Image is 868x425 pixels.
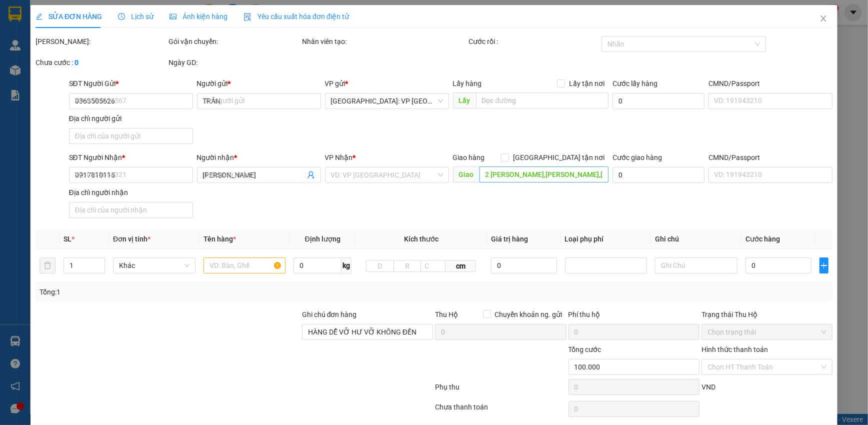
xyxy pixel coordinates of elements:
[203,257,286,273] input: VD: Bàn, Ghế
[819,14,827,22] span: close
[568,309,699,324] div: Phí thu hộ
[404,235,438,243] span: Kích thước
[304,235,340,243] span: Định lượng
[393,260,421,272] input: R
[612,153,662,161] label: Cước giao hàng
[119,258,189,273] span: Khác
[68,187,192,198] div: Địa chỉ người nhận
[475,92,608,108] input: Dọc đường
[168,36,299,47] div: Gói vận chuyển:
[39,286,335,297] div: Tổng: 1
[196,152,320,163] div: Người nhận
[452,92,475,108] span: Lấy
[479,166,608,182] input: Dọc đường
[701,309,832,320] div: Trạng thái Thu Hộ
[445,260,476,272] span: cm
[565,78,608,89] span: Lấy tận nơi
[68,152,192,163] div: SĐT Người Nhận
[468,36,599,47] div: Cước rồi :
[509,152,608,163] span: [GEOGRAPHIC_DATA] tận nơi
[820,261,828,269] span: plus
[491,235,528,243] span: Giá trị hàng
[68,202,192,218] input: Địa chỉ của người nhận
[708,152,832,163] div: CMND/Passport
[203,235,236,243] span: Tên hàng
[302,310,357,318] label: Ghi chú đơn hàng
[809,5,837,33] button: Close
[341,257,351,273] span: kg
[39,257,55,273] button: delete
[169,12,227,20] span: Ảnh kiện hàng
[701,345,768,353] label: Hình thức thanh toán
[35,36,166,47] div: [PERSON_NAME]:
[420,260,445,272] input: C
[434,381,567,399] div: Phụ thu
[63,235,71,243] span: SL
[612,79,657,87] label: Cước lấy hàng
[35,12,102,20] span: SỬA ĐƠN HÀNG
[330,93,442,108] span: Quảng Ngãi: VP Trường Chinh
[243,12,349,20] span: Yêu cầu xuất hóa đơn điện tử
[366,260,394,272] input: D
[560,229,651,249] th: Loại phụ phí
[169,13,176,20] span: picture
[113,235,150,243] span: Đơn vị tính
[612,93,704,109] input: Cước lấy hàng
[707,324,826,339] span: Chọn trạng thái
[651,229,741,249] th: Ghi chú
[612,167,704,183] input: Cước giao hàng
[51,39,222,77] span: [PHONE_NUMBER] (7h - 21h)
[708,78,832,89] div: CMND/Passport
[5,39,222,77] span: CSKH:
[655,257,737,273] input: Ghi Chú
[324,78,448,89] div: VP gửi
[35,57,166,68] div: Chưa cước :
[568,345,601,353] span: Tổng cước
[819,257,829,273] button: plus
[435,310,458,318] span: Thu Hộ
[302,324,433,340] input: Ghi chú đơn hàng
[324,153,352,161] span: VP Nhận
[196,78,320,89] div: Người gửi
[68,113,192,124] div: Địa chỉ người gửi
[19,14,206,25] strong: BIÊN NHẬN VẬN CHUYỂN BẢO AN EXPRESS
[68,78,192,89] div: SĐT Người Gửi
[118,13,125,20] span: clock-circle
[306,171,314,179] span: user-add
[118,12,153,20] span: Lịch sử
[490,309,566,320] span: Chuyển khoản ng. gửi
[16,28,209,35] strong: (Công Ty TNHH Chuyển Phát Nhanh Bảo An - MST: 0109597835)
[168,57,299,68] div: Ngày GD:
[701,383,715,391] span: VND
[434,401,567,419] div: Chưa thanh toán
[35,13,42,20] span: edit
[452,166,479,182] span: Giao
[243,13,251,21] img: icon
[452,79,481,87] span: Lấy hàng
[68,128,192,144] input: Địa chỉ của người gửi
[74,58,78,66] b: 0
[302,36,466,47] div: Nhân viên tạo:
[745,235,780,243] span: Cước hàng
[452,153,484,161] span: Giao hàng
